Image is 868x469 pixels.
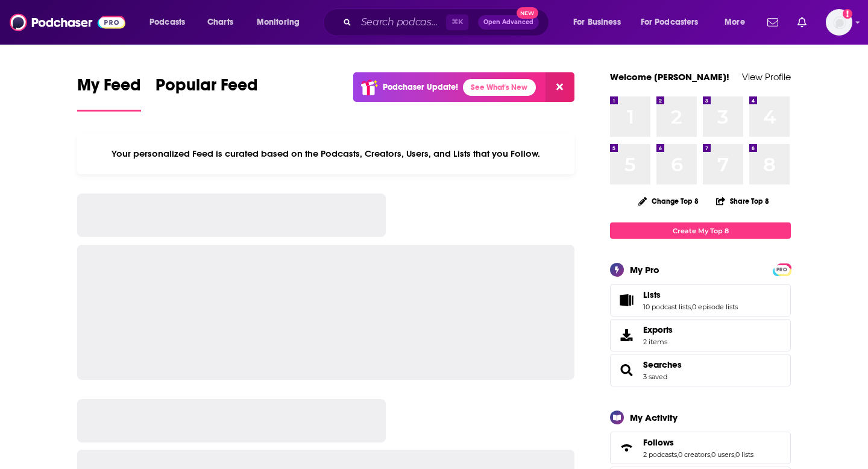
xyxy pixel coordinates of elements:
[643,324,673,335] span: Exports
[692,303,738,311] a: 0 episode lists
[677,450,678,459] span: ,
[641,14,699,31] span: For Podcasters
[826,9,852,36] img: User Profile
[826,9,852,36] span: Logged in as redsetterpr
[643,450,677,459] a: 2 podcasts
[630,264,659,275] div: My Pro
[517,7,538,19] span: New
[643,338,673,346] span: 2 items
[710,450,711,459] span: ,
[643,373,667,381] a: 3 saved
[630,412,678,423] div: My Activity
[711,450,734,459] a: 0 users
[826,9,852,36] button: Show profile menu
[77,75,141,112] a: My Feed
[633,13,716,32] button: open menu
[463,79,536,96] a: See What's New
[734,450,735,459] span: ,
[643,289,661,300] span: Lists
[446,14,468,30] span: ⌘ K
[643,359,682,370] a: Searches
[614,362,638,379] a: Searches
[141,13,201,32] button: open menu
[775,265,789,274] a: PRO
[483,19,533,25] span: Open Advanced
[643,437,753,448] a: Follows
[335,8,561,36] div: Search podcasts, credits, & more...
[678,450,710,459] a: 0 creators
[156,75,258,102] span: Popular Feed
[843,9,852,19] svg: Add a profile image
[691,303,692,311] span: ,
[742,71,791,83] a: View Profile
[614,327,638,344] span: Exports
[200,13,241,32] a: Charts
[77,75,141,102] span: My Feed
[149,14,185,31] span: Podcasts
[735,450,753,459] a: 0 lists
[610,71,729,83] a: Welcome [PERSON_NAME]!
[763,12,783,33] a: Show notifications dropdown
[10,11,125,34] img: Podchaser - Follow, Share and Rate Podcasts
[356,13,446,32] input: Search podcasts, credits, & more...
[643,437,674,448] span: Follows
[573,14,621,31] span: For Business
[793,12,811,33] a: Show notifications dropdown
[257,14,300,31] span: Monitoring
[631,194,706,209] button: Change Top 8
[610,222,791,239] a: Create My Top 8
[643,289,738,300] a: Lists
[248,13,315,32] button: open menu
[775,265,789,274] span: PRO
[643,303,691,311] a: 10 podcast lists
[77,133,574,174] div: Your personalized Feed is curated based on the Podcasts, Creators, Users, and Lists that you Follow.
[715,189,770,213] button: Share Top 8
[614,439,638,456] a: Follows
[610,319,791,351] a: Exports
[610,354,791,386] span: Searches
[610,432,791,464] span: Follows
[716,13,760,32] button: open menu
[156,75,258,112] a: Popular Feed
[207,14,233,31] span: Charts
[383,82,458,92] p: Podchaser Update!
[610,284,791,316] span: Lists
[478,15,539,30] button: Open AdvancedNew
[565,13,636,32] button: open menu
[725,14,745,31] span: More
[614,292,638,309] a: Lists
